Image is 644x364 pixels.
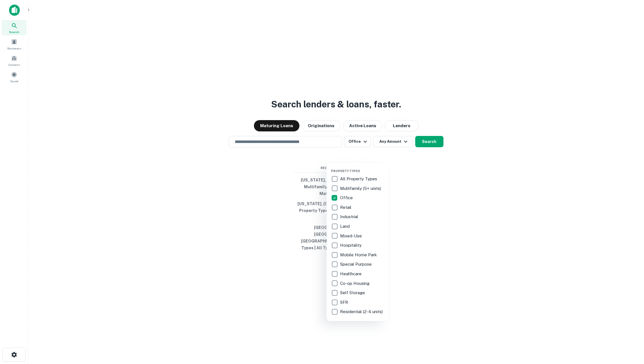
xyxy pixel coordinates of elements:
[340,233,363,239] p: Mixed-Use
[340,289,366,296] p: Self Storage
[340,252,378,258] p: Mobile Home Park
[340,223,351,230] p: Land
[340,175,378,182] p: All Property Types
[340,185,382,192] p: Multifamily (5+ units)
[616,319,644,346] iframe: Chat Widget
[331,169,360,173] span: Property Types
[340,213,359,220] p: Industrial
[340,242,363,249] p: Hospitality
[340,299,349,306] p: SFR
[340,270,363,277] p: Healthcare
[340,204,353,211] p: Retail
[340,194,354,201] p: Office
[340,261,373,268] p: Special Purpose
[340,280,371,287] p: Co-op Housing
[340,308,384,315] p: Residential (2-4 units)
